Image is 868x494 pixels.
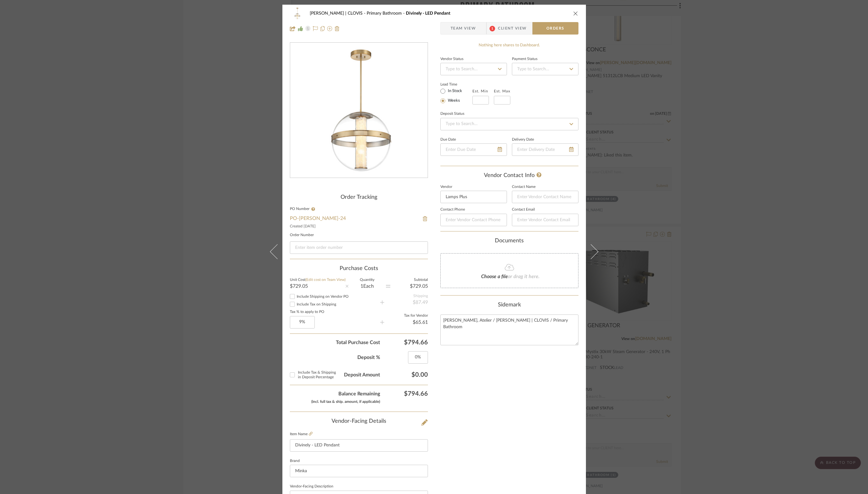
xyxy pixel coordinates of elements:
label: In Stock [447,88,462,94]
span: 1 [490,26,495,31]
label: Contact Phone [440,208,507,211]
input: Enter item order number [290,241,428,254]
div: Sidemark [440,302,578,309]
span: Include Shipping on Vendor PO [297,295,349,298]
div: Purchase Costs [290,265,428,272]
span: Primary Bathroom [367,11,406,16]
div: Deposit Status [440,112,464,115]
label: PO Number [290,207,428,211]
img: Remove from project [335,26,340,31]
label: Est. Min [472,89,488,93]
input: Enter Vendor Contact Email [512,214,578,226]
div: Vendor-Facing Details [290,418,428,425]
label: Tax for Vendor [384,314,428,317]
span: $794.66 [380,390,428,405]
div: $87.49 [384,300,428,305]
div: 0 [290,43,428,178]
img: Remove from PO [422,216,428,221]
input: Enter Due Date [440,143,507,156]
label: Brand [290,459,300,463]
span: Orders [540,22,571,35]
input: Enter Vendor [440,191,507,203]
div: Nothing here shares to Dashboard. [440,42,578,49]
span: Vendor Contact Info [484,173,535,178]
div: Payment Status [512,58,537,61]
span: (incl. full tax & ship. amount, if applicable) [311,400,380,403]
button: close [573,11,578,16]
label: Due Date [440,138,456,141]
input: Enter Brand [290,465,428,477]
div: $65.61 [384,320,428,325]
span: Client View [498,22,527,35]
span: Balance Remaining [290,390,380,405]
label: Weeks [447,98,460,104]
span: Team View [451,22,476,35]
span: Include Tax & Shipping in Deposit Percentage [298,371,336,379]
span: $794.66 [380,339,428,346]
label: Delivery Date [512,138,534,141]
img: ab3cd16b-46f4-48eb-9994-76fc32969de3_48x40.jpg [290,7,305,20]
input: Enter Vendor Contact Phone [440,214,507,226]
span: Include Tax on Shipping [297,302,336,306]
span: Divinely - LED Pendant [406,11,450,16]
label: Est. Max [494,89,510,93]
div: $729.05 [390,284,428,289]
div: Documents [440,238,578,245]
label: Item Name [290,431,313,437]
input: Enter Item Name [290,439,428,452]
label: Lead Time [440,82,472,87]
a: PO-[PERSON_NAME] -24 [290,216,346,221]
img: ab3cd16b-46f4-48eb-9994-76fc32969de3_436x436.jpg [295,43,422,178]
input: Type to Search… [440,63,507,75]
div: $729.05 [290,284,346,289]
div: Created [DATE] [290,224,428,229]
label: Quantity [349,278,386,282]
label: Unit Cost [290,278,346,282]
label: Vendor-Facing Description [290,485,333,488]
span: $0.00 [380,371,428,379]
label: Subtotal [390,278,428,282]
input: Enter Delivery Date [512,143,578,156]
span: Choose a file [481,274,508,279]
label: Tax % to apply to PO [290,310,380,314]
label: Contact Name [512,185,578,189]
div: Vendor Status [440,58,463,61]
label: Order Number [290,234,428,237]
div: Order Tracking [290,194,428,201]
label: Shipping [384,295,428,298]
div: 1 Each [349,284,386,289]
label: Vendor [440,185,507,189]
span: or drag it here. [508,274,540,279]
span: Deposit % [290,354,380,361]
mat-radio-group: Select item type [440,87,472,105]
span: [PERSON_NAME] | CLOVIS [310,11,367,16]
input: Enter Vendor Contact Name [512,191,578,203]
input: Type to Search… [440,118,578,130]
input: Type to Search… [512,63,578,75]
span: (Edit cost on Team View) [305,278,346,282]
span: Deposit Amount [290,370,380,380]
span: Total Purchase Cost [290,339,380,346]
label: Contact Email [512,208,578,211]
